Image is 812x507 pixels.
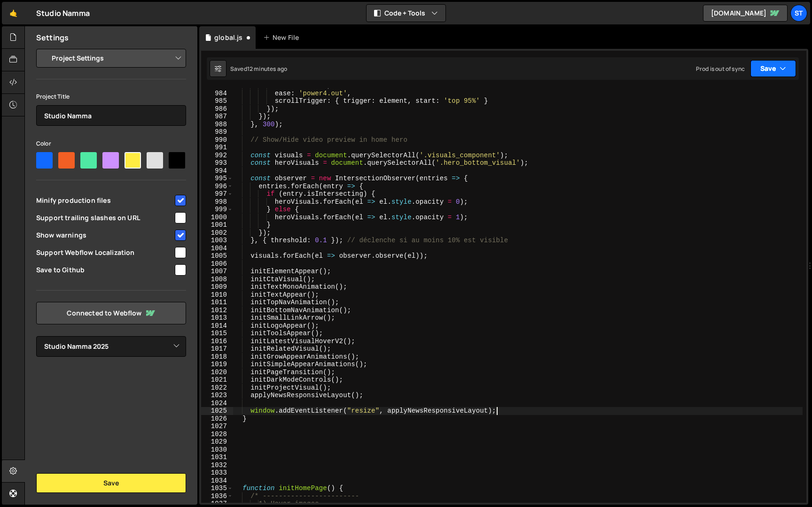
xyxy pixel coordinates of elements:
div: 1021 [201,376,233,384]
div: 1004 [201,245,233,253]
span: Save to Github [36,265,173,275]
div: 1012 [201,307,233,315]
a: St [790,5,807,22]
div: 1003 [201,237,233,245]
div: 1005 [201,252,233,260]
div: 995 [201,175,233,183]
div: 1022 [201,384,233,392]
div: 1034 [201,477,233,485]
div: 12 minutes ago [247,65,287,73]
div: 1013 [201,314,233,322]
div: 1015 [201,330,233,338]
span: Minify production files [36,196,173,205]
div: 1030 [201,446,233,454]
div: 1029 [201,438,233,446]
div: 985 [201,97,233,105]
div: 1008 [201,276,233,284]
div: 984 [201,90,233,98]
label: Project Title [36,92,70,101]
div: 1027 [201,422,233,430]
div: 993 [201,159,233,167]
div: 1032 [201,461,233,469]
div: 1028 [201,430,233,438]
div: global.js [214,33,242,42]
div: 1031 [201,453,233,461]
button: Save [750,60,796,77]
span: Show warnings [36,230,173,240]
div: 986 [201,105,233,113]
div: 1017 [201,345,233,353]
div: Studio Namma [36,8,90,19]
div: 1016 [201,338,233,346]
div: 1025 [201,407,233,415]
a: [DOMAIN_NAME] [703,5,788,22]
button: Save [36,473,186,493]
h2: Settings [36,32,69,43]
label: Color [36,139,51,148]
div: Saved [230,65,287,73]
div: 1026 [201,415,233,423]
div: 997 [201,190,233,198]
div: 1020 [201,369,233,376]
div: 999 [201,206,233,214]
button: Code + Tools [367,5,445,22]
div: 994 [201,167,233,175]
div: 1002 [201,229,233,237]
div: 1024 [201,399,233,407]
div: 1009 [201,283,233,291]
div: 1011 [201,299,233,307]
a: 🤙 [2,2,25,24]
div: 987 [201,113,233,121]
div: 1001 [201,221,233,229]
div: 988 [201,121,233,129]
div: 1023 [201,392,233,399]
div: 1018 [201,353,233,361]
div: 991 [201,144,233,152]
div: 1007 [201,268,233,276]
div: 1000 [201,214,233,222]
div: 1033 [201,469,233,477]
div: 1035 [201,484,233,492]
input: Project name [36,105,186,126]
div: Prod is out of sync [696,65,745,73]
div: 1010 [201,291,233,299]
div: New File [263,33,303,42]
span: Support trailing slashes on URL [36,213,173,223]
div: 992 [201,152,233,160]
span: Support Webflow Localization [36,248,173,257]
div: 990 [201,136,233,144]
div: 1036 [201,492,233,500]
div: 996 [201,183,233,191]
div: 1006 [201,260,233,268]
div: 989 [201,128,233,136]
div: 1014 [201,322,233,330]
div: 998 [201,198,233,206]
div: 1019 [201,361,233,369]
a: Connected to Webflow [36,302,186,324]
